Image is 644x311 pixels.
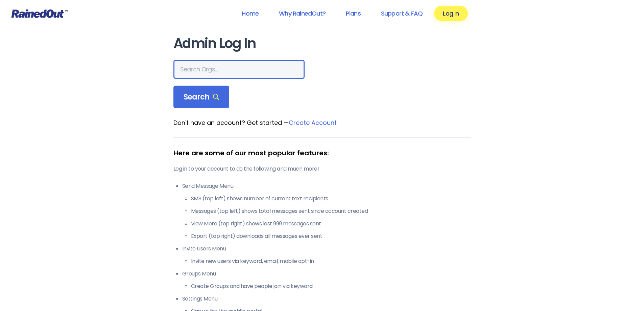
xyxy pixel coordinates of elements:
input: Search Orgs… [173,60,305,79]
div: Here are some of our most popular features: [173,148,471,158]
a: Create Account [289,118,337,127]
li: Export (top right) downloads all messages ever sent [191,232,471,240]
li: Create Groups and have people join via keyword [191,282,471,290]
span: Search [184,92,219,102]
a: Support & FAQ [372,6,431,21]
li: SMS (top left) shows number of current text recipients [191,195,471,203]
li: Invite new users via keyword, email, mobile opt-in [191,257,471,265]
a: Home [233,6,267,21]
a: Log In [434,6,468,21]
li: Send Message Menu [182,182,471,240]
p: Log in to your account to do the following and much more! [173,165,471,173]
div: Search [173,86,230,109]
a: Plans [337,6,369,21]
li: Messages (top left) shows total messages sent since account created [191,207,471,215]
h1: Admin Log In [173,36,471,51]
li: Invite Users Menu [182,245,471,265]
li: Groups Menu [182,270,471,290]
li: View More (top right) shows last 999 messages sent [191,220,471,228]
a: Why RainedOut? [270,6,334,21]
